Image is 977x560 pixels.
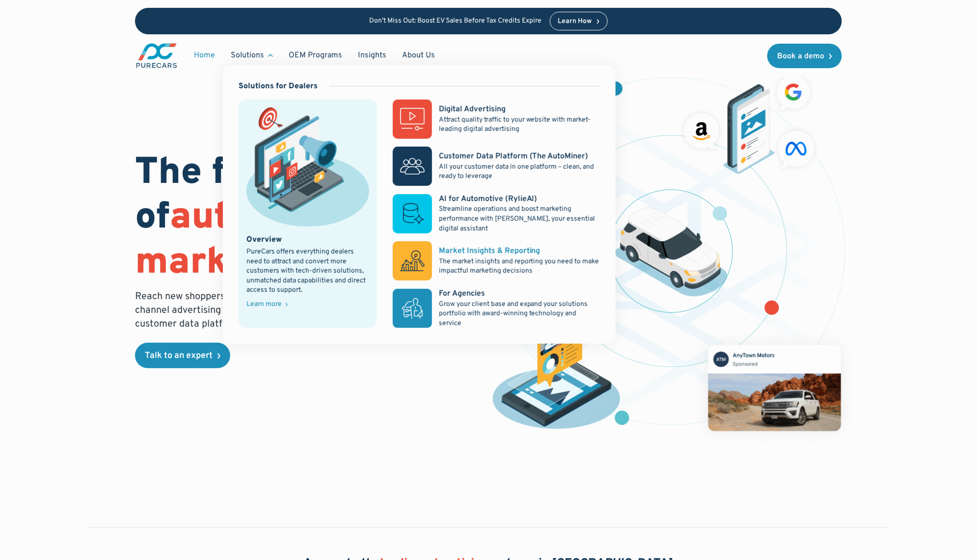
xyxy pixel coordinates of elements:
a: Market Insights & ReportingThe market insights and reporting you need to make impactful marketing... [393,241,600,280]
p: All your customer data in one platform – clean, and ready to leverage [439,162,600,181]
div: Talk to an expert [145,352,213,360]
p: Reach new shoppers and nurture existing clients through an omni-channel advertising approach comb... [135,290,434,331]
p: Grow your client base and expand your solutions portfolio with award-winning technology and service [439,300,600,329]
p: Attract quality traffic to your website with market-leading digital advertising [439,115,600,134]
a: Home [186,46,223,65]
div: Solutions [231,50,264,61]
a: OEM Programs [281,46,350,65]
a: Talk to an expert [135,343,230,368]
div: Customer Data Platform (The AutoMiner) [439,151,589,162]
nav: Solutions [223,65,616,344]
div: Digital Advertising [439,104,506,115]
a: Learn How [550,12,608,30]
img: illustration of a vehicle [615,207,728,297]
a: About Us [394,46,443,65]
a: Digital AdvertisingAttract quality traffic to your website with market-leading digital advertising [393,100,600,139]
a: main [135,42,178,69]
h1: The future of is data. [135,152,477,286]
p: Don’t Miss Out: Boost EV Sales Before Tax Credits Expire [369,17,542,25]
img: ads on social media and advertising partners [679,71,820,174]
a: For AgenciesGrow your client base and expand your solutions portfolio with award-winning technolo... [393,288,600,328]
a: AI for Automotive (RylieAI)Streamline operations and boost marketing performance with [PERSON_NAM... [393,194,600,233]
span: automotive marketing [135,195,372,286]
div: Overview [246,234,282,245]
div: Solutions [223,46,281,65]
a: Book a demo [767,44,842,68]
p: Streamline operations and boost marketing performance with [PERSON_NAME], your essential digital ... [439,204,600,233]
div: Learn more [246,301,282,308]
div: Solutions for Dealers [239,81,318,92]
a: Customer Data Platform (The AutoMiner)All your customer data in one platform – clean, and ready t... [393,147,600,186]
div: AI for Automotive (RylieAI) [439,194,538,204]
img: persona of a buyer [483,287,630,433]
div: Market Insights & Reporting [439,246,541,256]
div: Book a demo [777,52,824,60]
img: mockup of facebook post [690,327,859,449]
img: marketing illustration showing social media channels and campaigns [246,107,369,226]
div: PureCars offers everything dealers need to attract and convert more customers with tech-driven so... [246,247,369,295]
p: The market insights and reporting you need to make impactful marketing decisions [439,257,600,276]
div: For Agencies [439,288,485,299]
img: purecars logo [135,42,178,69]
a: marketing illustration showing social media channels and campaignsOverviewPureCars offers everyth... [239,100,377,328]
a: Insights [350,46,394,65]
div: Learn How [558,18,592,25]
